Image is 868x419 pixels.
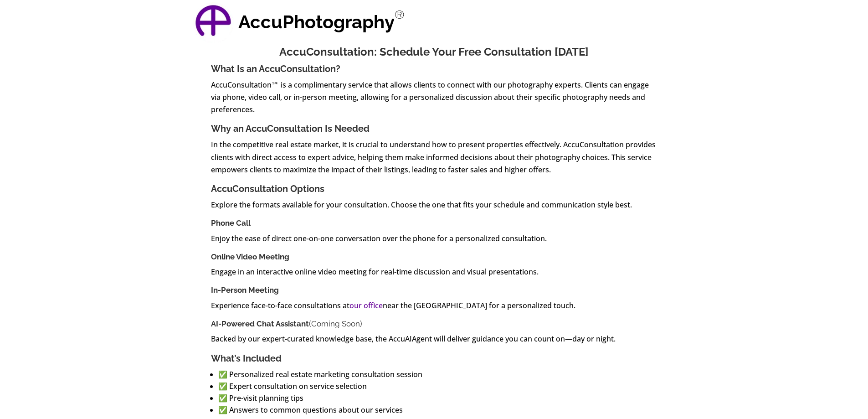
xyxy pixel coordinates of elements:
[218,392,657,404] li: ✅ Pre-visit planning tips
[218,380,657,392] li: ✅ Expert consultation on service selection
[211,123,657,139] h2: Why an AccuConsultation Is Needed
[211,353,657,368] h2: What’s Included
[211,183,657,199] h2: AccuConsultation Options
[238,11,395,32] strong: AccuPhotography
[211,333,657,352] p: Backed by our expert-curated knowledge base, the AccuAIAgent will deliver guidance you can count ...
[218,404,657,416] li: ✅ Answers to common questions about our services
[349,300,383,310] a: our office
[211,252,657,266] h3: Online Video Meeting
[211,63,657,79] h2: What Is an AccuConsultation?
[211,285,657,299] h3: In-Person Meeting
[279,45,589,58] span: AccuConsultation: Schedule Your Free Consultation [DATE]
[211,266,657,285] p: Engage in an interactive online video meeting for real-time discussion and visual presentations.
[395,8,405,21] sup: Registered Trademark
[211,218,657,232] h3: Phone Call
[218,368,657,380] li: ✅ Personalized real estate marketing consultation session
[211,319,657,333] h3: AI-Powered Chat Assistant
[309,319,362,328] span: (Coming Soon)
[193,2,234,43] a: AccuPhotography Logo - Professional Real Estate Photography and Media Services in Dallas, Texas
[211,199,657,218] p: Explore the formats available for your consultation. Choose the one that fits your schedule and c...
[211,300,657,319] p: Experience face-to-face consultations at near the [GEOGRAPHIC_DATA] for a personalized touch.
[211,233,657,252] p: Enjoy the ease of direct one-on-one conversation over the phone for a personalized consultation.
[193,2,234,43] img: AccuPhotography
[211,79,657,124] p: AccuConsultation℠ is a complimentary service that allows clients to connect with our photography ...
[211,139,657,183] p: In the competitive real estate market, it is crucial to understand how to present properties effe...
